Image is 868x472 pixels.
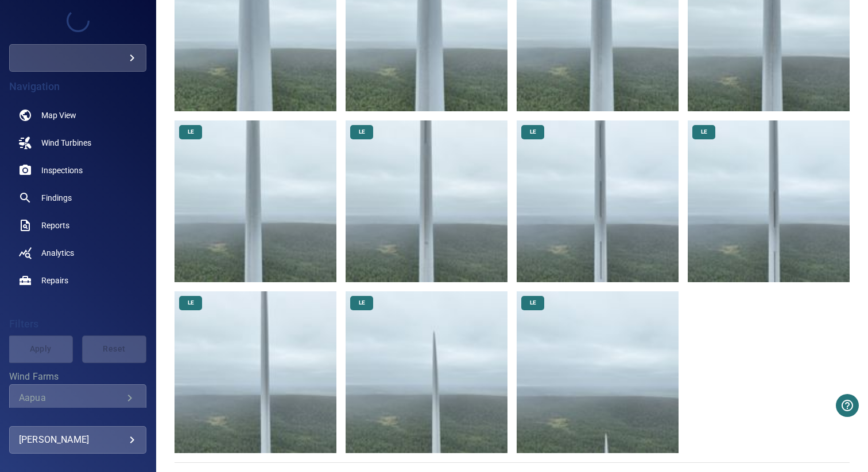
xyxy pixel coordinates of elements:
a: reports noActive [9,212,146,239]
span: Findings [41,192,72,204]
a: findings noActive [9,184,146,212]
span: LE [352,299,372,307]
span: Reports [41,220,69,231]
a: windturbines noActive [9,129,146,157]
span: Map View [41,110,76,121]
a: map noActive [9,102,146,129]
a: repairs noActive [9,267,146,294]
span: Wind Turbines [41,137,91,149]
span: Analytics [41,247,74,259]
span: Repairs [41,275,68,286]
h4: Filters [9,318,146,330]
span: Inspections [41,165,83,176]
span: LE [181,299,201,307]
span: LE [694,128,714,136]
span: LE [352,128,372,136]
div: kompactaapua [9,44,146,72]
span: LE [181,128,201,136]
span: LE [523,299,543,307]
a: analytics noActive [9,239,146,267]
a: inspections noActive [9,157,146,184]
div: Wind Farms [9,384,146,412]
label: Wind Farms [9,372,146,381]
div: [PERSON_NAME] [19,431,137,449]
div: Aapua [19,392,123,403]
h4: Navigation [9,81,146,92]
span: LE [523,128,543,136]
